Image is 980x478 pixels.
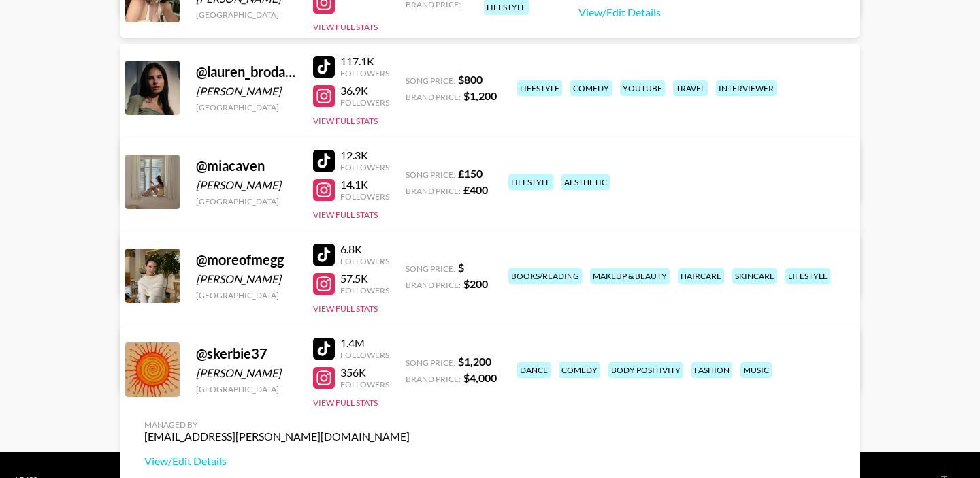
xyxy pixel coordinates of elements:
[463,183,488,196] strong: £ 400
[196,84,297,98] div: [PERSON_NAME]
[144,430,410,443] div: [EMAIL_ADDRESS][PERSON_NAME][DOMAIN_NAME]
[406,170,455,180] span: Song Price:
[313,210,378,220] button: View Full Stats
[458,261,464,274] strong: $
[732,268,777,284] div: skincare
[406,374,461,384] span: Brand Price:
[340,285,389,296] div: Followers
[340,256,389,266] div: Followers
[340,148,389,162] div: 12.3K
[340,68,389,78] div: Followers
[340,350,389,360] div: Followers
[517,362,551,378] div: dance
[463,89,497,102] strong: $ 1,200
[678,268,724,284] div: haircare
[578,5,844,19] a: View/Edit Details
[144,419,410,430] div: Managed By
[406,186,461,196] span: Brand Price:
[196,102,297,112] div: [GEOGRAPHIC_DATA]
[196,178,297,192] div: [PERSON_NAME]
[458,73,483,86] strong: $ 800
[340,366,389,379] div: 356K
[196,272,297,286] div: [PERSON_NAME]
[313,22,378,32] button: View Full Stats
[340,336,389,350] div: 1.4M
[517,80,562,96] div: lifestyle
[340,379,389,389] div: Followers
[340,162,389,172] div: Followers
[716,80,777,96] div: interviewer
[458,167,483,180] strong: £ 150
[508,268,582,284] div: books/reading
[196,196,297,206] div: [GEOGRAPHIC_DATA]
[196,157,297,174] div: @ miacaven
[620,80,665,96] div: youtube
[463,277,488,290] strong: $ 200
[196,10,297,20] div: [GEOGRAPHIC_DATA]
[313,116,378,126] button: View Full Stats
[340,84,389,97] div: 36.9K
[340,272,389,285] div: 57.5K
[340,242,389,256] div: 6.8K
[196,345,297,362] div: @ skerbie37
[406,357,455,368] span: Song Price:
[785,268,830,284] div: lifestyle
[406,264,455,274] span: Song Price:
[406,92,461,102] span: Brand Price:
[559,362,600,378] div: comedy
[144,454,410,468] a: View/Edit Details
[313,398,378,408] button: View Full Stats
[561,174,610,190] div: aesthetic
[463,371,497,384] strong: $ 4,000
[570,80,612,96] div: comedy
[608,362,683,378] div: body positivity
[691,362,732,378] div: fashion
[313,304,378,314] button: View Full Stats
[740,362,772,378] div: music
[508,174,553,190] div: lifestyle
[340,191,389,202] div: Followers
[340,54,389,68] div: 117.1K
[340,178,389,191] div: 14.1K
[196,384,297,394] div: [GEOGRAPHIC_DATA]
[673,80,708,96] div: travel
[458,355,491,368] strong: $ 1,200
[196,290,297,300] div: [GEOGRAPHIC_DATA]
[406,76,455,86] span: Song Price:
[340,97,389,108] div: Followers
[196,366,297,380] div: [PERSON_NAME]
[590,268,670,284] div: makeup & beauty
[196,251,297,268] div: @ moreofmegg
[196,63,297,80] div: @ lauren_brodauf
[406,280,461,290] span: Brand Price:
